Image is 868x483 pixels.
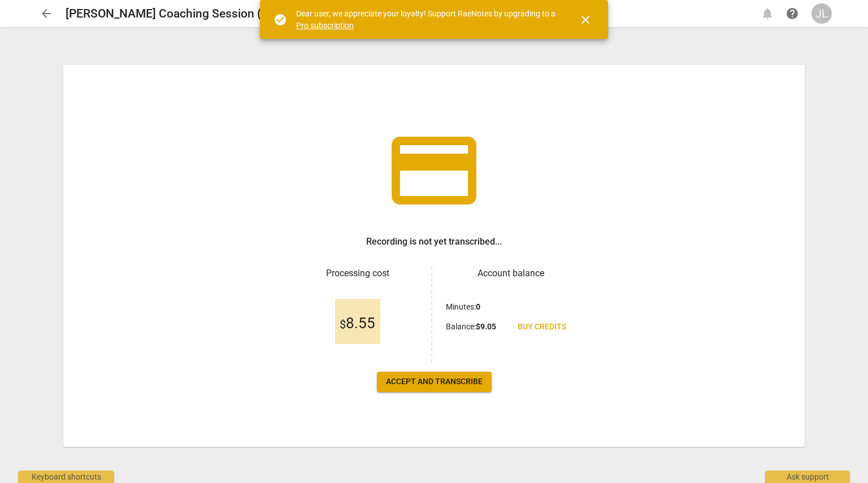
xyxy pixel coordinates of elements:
[274,13,287,27] span: check_circle
[579,13,592,27] span: close
[340,315,375,332] span: 8.55
[386,376,483,388] span: Accept and transcribe
[782,3,802,24] a: Help
[296,21,354,30] a: Pro subscription
[572,6,599,33] button: Close
[765,471,850,483] div: Ask support
[340,317,346,331] span: $
[377,372,492,392] button: Accept and transcribe
[446,321,496,333] p: Balance :
[785,7,799,20] span: help
[509,317,575,337] a: Buy credits
[518,321,566,333] span: Buy credits
[293,267,422,280] h3: Processing cost
[296,8,558,31] div: Dear user, we appreciate your loyalty! Support RaeNotes by upgrading to a
[476,322,496,331] b: $ 9.05
[366,235,502,249] h3: Recording is not yet transcribed...
[446,267,575,280] h3: Account balance
[40,7,53,20] span: arrow_back
[18,471,114,483] div: Keyboard shortcuts
[446,301,480,313] p: Minutes :
[811,3,832,24] button: JL
[66,7,315,21] h2: [PERSON_NAME] Coaching Session (Recorded)
[476,302,480,311] b: 0
[383,120,485,221] span: credit_card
